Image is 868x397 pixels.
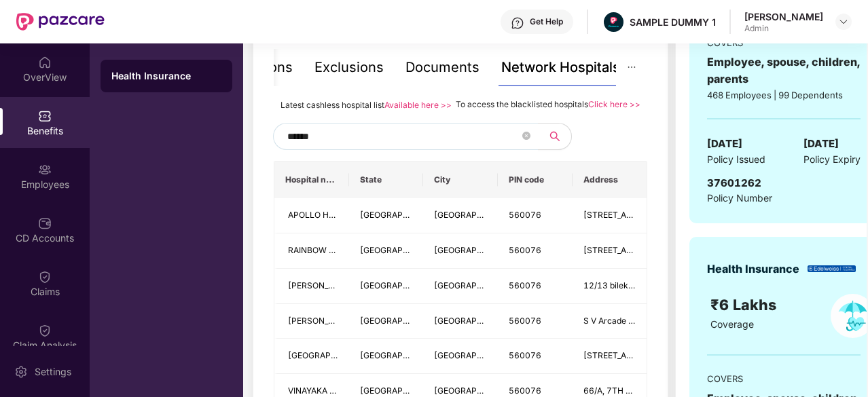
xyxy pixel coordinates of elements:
img: svg+xml;base64,PHN2ZyBpZD0iQ2xhaW0iIHhtbG5zPSJodHRwOi8vd3d3LnczLm9yZy8yMDAwL3N2ZyIgd2lkdGg9IjIwIi... [38,324,52,337]
span: [GEOGRAPHIC_DATA] [360,350,445,360]
span: [GEOGRAPHIC_DATA] [434,245,519,255]
td: PARIMALA SPECIALITY HOSPITAL [274,269,349,304]
img: insurerLogo [808,265,856,273]
td: Karnataka [349,269,424,304]
span: Coverage [710,318,754,330]
span: 560076 [509,245,541,255]
button: ellipsis [616,49,647,86]
span: search [538,131,571,142]
span: 12/13 bilekahalli, [GEOGRAPHIC_DATA] [583,280,738,290]
img: svg+xml;base64,PHN2ZyBpZD0iRW1wbG95ZWVzIiB4bWxucz0iaHR0cDovL3d3dy53My5vcmcvMjAwMC9zdmciIHdpZHRoPS... [38,163,52,176]
span: APOLLO HOSPITALS [288,210,368,220]
div: Health Insurance [707,261,799,278]
span: To access the blacklisted hospitals [456,99,588,109]
td: RAINBOW CHILDRENS MEDICARE PVT LTD [274,233,349,269]
span: Policy Expiry [803,152,861,167]
span: [GEOGRAPHIC_DATA] [434,350,519,360]
div: Settings [31,365,75,379]
span: 560076 [509,280,541,290]
img: svg+xml;base64,PHN2ZyBpZD0iSG9tZSIgeG1sbnM9Imh0dHA6Ly93d3cudzMub3JnLzIwMDAvc3ZnIiB3aWR0aD0iMjAiIG... [38,56,52,69]
td: Karnataka [349,304,424,339]
span: [STREET_ADDRESS] [583,245,663,255]
span: ₹6 Lakhs [710,296,780,314]
td: Bangalore [423,269,498,304]
td: APOLLO HOSPITALS [274,198,349,233]
div: Documents [405,57,480,78]
td: Bangalore [423,233,498,269]
div: 468 Employees | 99 Dependents [707,88,861,102]
img: Pazcare_Alternative_logo-01-01.png [604,12,623,32]
span: ellipsis [627,62,636,72]
span: [GEOGRAPHIC_DATA] [434,385,519,396]
td: No 154 / 11, Bannerghatta Road, Krishnaraju Layout [573,198,647,233]
td: Bangalore [423,304,498,339]
img: svg+xml;base64,PHN2ZyBpZD0iSGVscC0zMngzMiIgeG1sbnM9Imh0dHA6Ly93d3cudzMub3JnLzIwMDAvc3ZnIiB3aWR0aD... [511,16,524,30]
td: 243, 7th Cross Road, Mico Layout, Stage 2, BTM 2nd Stage [573,339,647,374]
span: 560076 [509,350,541,360]
span: Hospital name [285,174,338,185]
img: svg+xml;base64,PHN2ZyBpZD0iQ2xhaW0iIHhtbG5zPSJodHRwOi8vd3d3LnczLm9yZy8yMDAwL3N2ZyIgd2lkdGg9IjIwIi... [38,270,52,284]
th: City [423,162,498,198]
th: PIN code [498,162,573,198]
img: svg+xml;base64,PHN2ZyBpZD0iRHJvcGRvd24tMzJ4MzIiIHhtbG5zPSJodHRwOi8vd3d3LnczLm9yZy8yMDAwL3N2ZyIgd2... [838,16,849,27]
div: [PERSON_NAME] [744,10,823,23]
img: svg+xml;base64,PHN2ZyBpZD0iQ0RfQWNjb3VudHMiIGRhdGEtbmFtZT0iQ0QgQWNjb3VudHMiIHhtbG5zPSJodHRwOi8vd3... [38,216,52,230]
span: close-circle [522,132,530,140]
span: [PERSON_NAME][GEOGRAPHIC_DATA] [288,316,440,326]
span: Latest cashless hospital list [281,100,384,110]
div: Network Hospitals [501,57,620,78]
img: New Pazcare Logo [16,13,105,31]
span: S V Arcade Devarachikkanahalli IIM Post, [GEOGRAPHIC_DATA] [583,316,829,326]
span: [STREET_ADDRESS] [583,350,663,360]
a: Available here >> [384,100,452,110]
div: COVERS [707,372,861,385]
span: [PERSON_NAME] SPECIALITY HOSPITAL [288,280,446,290]
span: close-circle [522,130,530,143]
div: Exclusions [314,57,384,78]
div: Admin [744,23,823,34]
td: Bangalore [423,198,498,233]
span: 66/A, 7TH MAIN, [PERSON_NAME][GEOGRAPHIC_DATA] [583,385,803,396]
div: Employee, spouse, children, parents [707,54,861,88]
span: 560076 [509,316,541,326]
a: Click here >> [588,99,640,109]
img: svg+xml;base64,PHN2ZyBpZD0iQmVuZWZpdHMiIHhtbG5zPSJodHRwOi8vd3d3LnczLm9yZy8yMDAwL3N2ZyIgd2lkdGg9Ij... [38,109,52,123]
span: [GEOGRAPHIC_DATA] [360,385,445,396]
span: [STREET_ADDRESS][PERSON_NAME] [583,210,730,220]
span: [DATE] [803,136,839,152]
span: [GEOGRAPHIC_DATA] [360,280,445,290]
td: No 178/1 & 178/2 Bilekahalli, Bannerghatta Road [573,233,647,269]
div: Get Help [530,16,563,27]
span: [GEOGRAPHIC_DATA] [434,280,519,290]
span: RAINBOW CHILDRENS MEDICARE PVT LTD [288,245,456,255]
span: [GEOGRAPHIC_DATA] [360,245,445,255]
span: Address [583,174,636,185]
span: [GEOGRAPHIC_DATA] [360,210,445,220]
span: [GEOGRAPHIC_DATA] [434,316,519,326]
span: [GEOGRAPHIC_DATA] [288,350,373,360]
button: search [538,123,572,150]
th: Address [573,162,647,198]
div: SAMPLE DUMMY 1 [630,16,716,29]
img: svg+xml;base64,PHN2ZyBpZD0iU2V0dGluZy0yMHgyMCIgeG1sbnM9Imh0dHA6Ly93d3cudzMub3JnLzIwMDAvc3ZnIiB3aW... [14,365,28,379]
td: Karnataka [349,198,424,233]
td: Karnataka [349,339,424,374]
td: Karnataka [349,233,424,269]
span: 560076 [509,385,541,396]
span: Policy Number [707,192,772,204]
th: State [349,162,424,198]
span: [DATE] [707,136,742,152]
span: [GEOGRAPHIC_DATA] [360,316,445,326]
td: 12/13 bilekahalli, Bannerghatta Road [573,269,647,304]
span: 37601262 [707,176,761,189]
th: Hospital name [274,162,349,198]
td: AKSHARA EYE HOSPITAL [274,304,349,339]
div: Health Insurance [111,69,221,83]
span: 560076 [509,210,541,220]
td: S V Arcade Devarachikkanahalli IIM Post, Devarachikkana Halli Road [573,304,647,339]
span: [GEOGRAPHIC_DATA] [434,210,519,220]
span: Policy Issued [707,152,765,167]
span: VINAYAKA NETHRALAYA [288,385,382,396]
td: Bangalore [423,339,498,374]
td: MARIGOLD HOSPITAL [274,339,349,374]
